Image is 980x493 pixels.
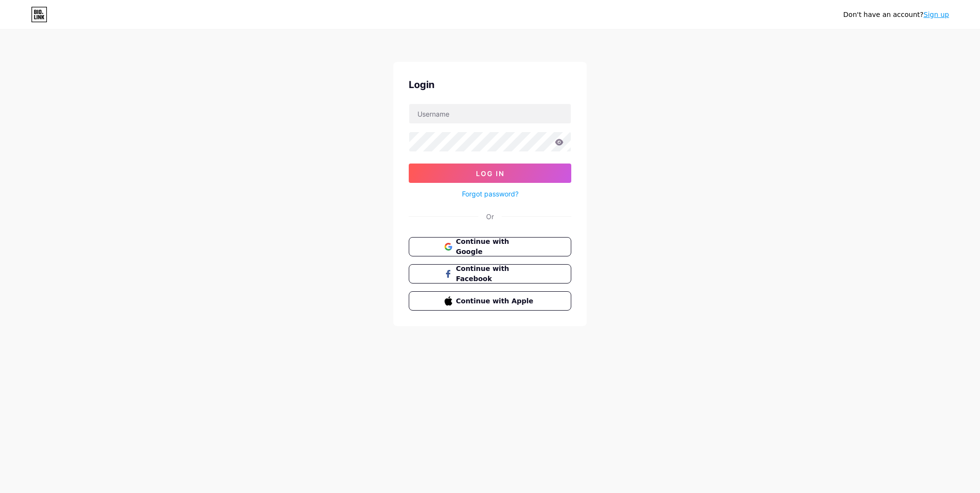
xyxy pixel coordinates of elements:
[456,237,536,257] span: Continue with Google
[486,211,494,222] div: Or
[409,264,571,284] button: Continue with Facebook
[923,11,949,18] a: Sign up
[409,104,571,123] input: Username
[409,237,571,256] button: Continue with Google
[462,189,519,199] a: Forgot password?
[843,10,949,20] div: Don't have an account?
[409,164,571,183] button: Log In
[409,77,571,92] div: Login
[476,169,505,178] span: Log In
[409,291,571,311] button: Continue with Apple
[456,264,536,284] span: Continue with Facebook
[456,296,536,306] span: Continue with Apple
